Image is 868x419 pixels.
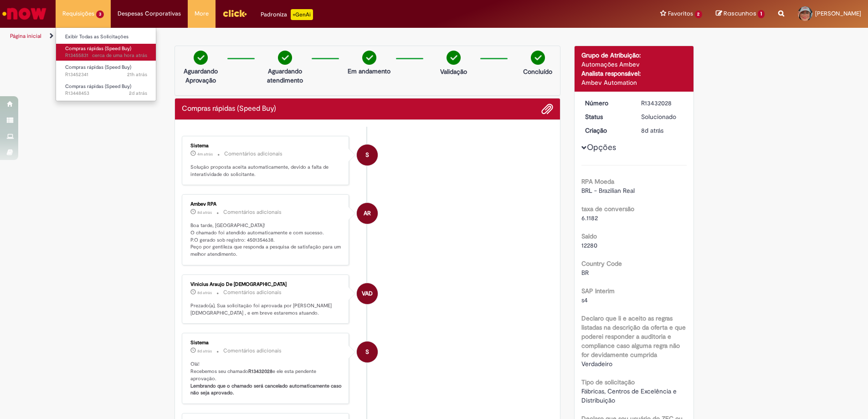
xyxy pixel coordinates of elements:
a: Rascunhos [716,10,765,18]
time: 27/08/2025 13:05:49 [127,71,147,78]
span: 6.1182 [581,214,598,222]
p: Aguardando Aprovação [179,67,223,85]
button: Adicionar anexos [541,103,553,115]
b: Declaro que li e aceito as regras listadas na descrição da oferta e que poderei responder a audit... [581,314,686,359]
div: Sistema [190,340,342,346]
b: Tipo de solicitação [581,378,635,386]
p: Aguardando atendimento [263,67,307,85]
div: Ambev RPA [190,202,342,207]
span: 2 [695,10,703,18]
b: Country Code [581,259,622,268]
img: check-circle-green.png [362,51,376,65]
dt: Número [578,98,634,108]
span: Requisições [62,9,94,18]
small: Comentários adicionais [223,289,282,296]
span: 3 [96,10,104,18]
div: System [357,341,378,362]
b: taxa de conversão [581,205,634,213]
small: Comentários adicionais [223,208,282,216]
p: Prezado(a), Sua solicitação foi aprovada por [PERSON_NAME][DEMOGRAPHIC_DATA] , e em breve estarem... [190,302,342,316]
span: Fábricas, Centros de Excelência e Distribuição [581,387,678,404]
span: s4 [581,296,588,304]
span: Compras rápidas (Speed Buy) [65,64,131,71]
small: Comentários adicionais [224,150,282,158]
time: 28/08/2025 08:44:44 [92,52,147,59]
p: Em andamento [348,67,390,76]
time: 20/08/2025 11:41:23 [197,348,212,354]
ul: Requisições [56,27,156,101]
a: Exibir Todas as Solicitações [56,32,156,42]
div: Automações Ambev [581,60,687,69]
div: 20/08/2025 11:41:11 [641,126,683,135]
span: 1 [758,10,765,18]
img: click_logo_yellow_360x200.png [222,6,247,20]
div: System [357,145,378,166]
p: Validação [440,67,467,76]
ul: Trilhas de página [7,28,572,45]
span: AR [364,202,371,224]
span: S [365,341,369,363]
span: 2d atrás [129,90,147,97]
div: Analista responsável: [581,69,687,78]
p: +GenAi [291,9,313,20]
time: 20/08/2025 12:15:48 [197,210,212,215]
span: VAD [362,283,373,305]
span: 8d atrás [197,210,212,215]
time: 26/08/2025 13:54:09 [129,90,147,97]
div: Ambev RPA [357,203,378,224]
span: Despesas Corporativas [118,9,181,18]
span: Favoritos [668,9,693,18]
p: Solução proposta aceita automaticamente, devido a falta de interatividade do solicitante. [190,164,342,178]
div: Grupo de Atribuição: [581,51,687,60]
div: Vinicius Araujo De Jesus [357,283,378,304]
a: Aberto R13455831 : Compras rápidas (Speed Buy) [56,44,156,61]
img: check-circle-green.png [278,51,292,65]
img: ServiceNow [1,5,48,23]
span: R13455831 [65,52,147,59]
span: 8d atrás [197,290,212,295]
div: Sistema [190,143,342,149]
b: SAP Interim [581,287,615,295]
span: BRL - Brazilian Real [581,186,635,195]
span: 21h atrás [127,71,147,78]
p: Boa tarde, [GEOGRAPHIC_DATA]! O chamado foi atendido automaticamente e com sucesso. P.O gerado so... [190,222,342,258]
span: Rascunhos [724,9,756,18]
a: Aberto R13448453 : Compras rápidas (Speed Buy) [56,82,156,98]
dt: Criação [578,126,634,135]
b: Lembrando que o chamado será cancelado automaticamente caso não seja aprovado. [190,383,343,397]
div: Ambev Automation [581,78,687,87]
span: Compras rápidas (Speed Buy) [65,83,131,90]
span: R13448453 [65,90,147,97]
a: Página inicial [10,32,41,40]
p: Olá! Recebemos seu chamado e ele esta pendente aprovação. [190,361,342,397]
div: Solucionado [641,112,683,121]
span: 8d atrás [197,348,212,354]
time: 20/08/2025 12:10:53 [197,290,212,295]
span: 12280 [581,241,597,249]
b: R13432028 [248,368,272,375]
b: RPA Moeda [581,177,614,186]
span: R13452341 [65,71,147,78]
span: 4m atrás [197,151,213,157]
time: 28/08/2025 10:00:00 [197,151,213,157]
span: cerca de uma hora atrás [92,52,147,59]
span: More [195,9,209,18]
small: Comentários adicionais [223,347,282,355]
a: Aberto R13452341 : Compras rápidas (Speed Buy) [56,62,156,79]
img: check-circle-green.png [447,51,461,65]
span: [PERSON_NAME] [815,10,861,17]
dt: Status [578,112,634,121]
img: check-circle-green.png [531,51,545,65]
p: Concluído [523,67,552,76]
span: BR [581,269,589,277]
time: 20/08/2025 11:41:11 [641,126,663,134]
span: 8d atrás [641,126,663,134]
span: Verdadeiro [581,360,612,368]
h2: Compras rápidas (Speed Buy) Histórico de tíquete [182,105,276,113]
img: check-circle-green.png [194,51,208,65]
div: Padroniza [261,9,313,20]
div: R13432028 [641,98,683,108]
div: Vinicius Araujo De [DEMOGRAPHIC_DATA] [190,282,342,287]
b: Saldo [581,232,597,240]
span: Compras rápidas (Speed Buy) [65,45,131,52]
